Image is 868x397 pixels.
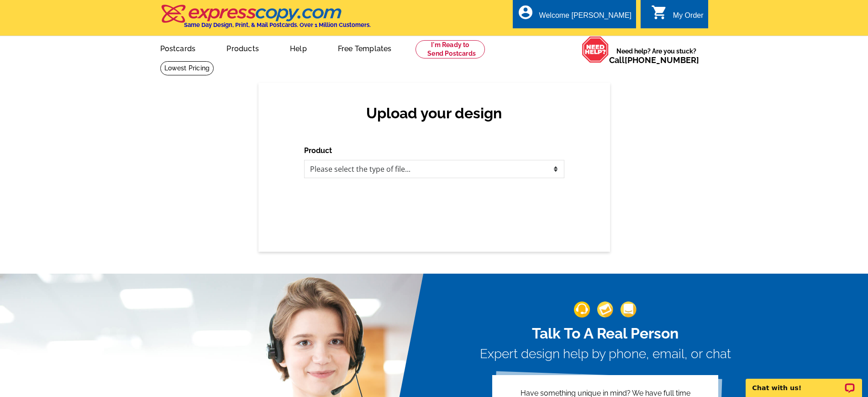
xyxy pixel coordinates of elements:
[212,37,274,58] a: Products
[539,11,631,24] div: Welcome [PERSON_NAME]
[574,302,590,318] img: support-img-1.png
[480,325,731,342] h2: Talk To A Real Person
[673,11,704,24] div: My Order
[184,21,371,28] h4: Same Day Design, Print, & Mail Postcards. Over 1 Million Customers.
[609,55,699,65] span: Call
[160,11,371,28] a: Same Day Design, Print, & Mail Postcards. Over 1 Million Customers.
[517,4,534,21] i: account_circle
[275,37,321,58] a: Help
[651,4,668,21] i: shopping_cart
[651,10,704,21] a: shopping_cart My Order
[304,145,332,156] label: Product
[323,37,406,58] a: Free Templates
[740,368,868,397] iframe: LiveChat chat widget
[313,105,555,122] h2: Upload your design
[609,47,704,65] span: Need help? Are you stuck?
[621,302,637,318] img: support-img-3_1.png
[146,37,210,58] a: Postcards
[480,346,731,362] h3: Expert design help by phone, email, or chat
[582,36,609,63] img: help
[597,302,613,318] img: support-img-2.png
[625,55,699,65] a: [PHONE_NUMBER]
